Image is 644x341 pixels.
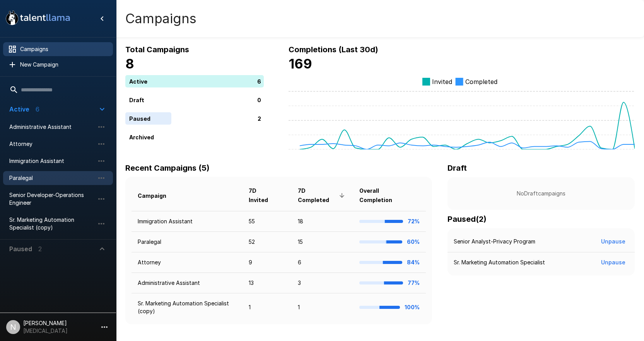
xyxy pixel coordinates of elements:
p: 2 [258,114,261,122]
td: 1 [292,293,353,322]
button: Unpause [598,255,629,270]
b: Draft [448,163,467,173]
b: 169 [289,56,312,72]
td: 9 [243,252,292,273]
h4: Campaigns [125,10,196,27]
b: 77% [408,279,420,286]
p: 0 [257,96,261,104]
p: 6 [257,77,261,85]
b: Total Campaigns [125,45,189,54]
span: 7D Completed [298,186,347,205]
span: Overall Completion [359,186,420,205]
b: 60% [407,238,420,245]
td: 13 [243,273,292,293]
b: 72% [408,218,420,224]
button: Unpause [598,235,629,249]
td: Paralegal [132,232,243,252]
td: 52 [243,232,292,252]
td: Sr. Marketing Automation Specialist (copy) [132,293,243,322]
td: 18 [292,211,353,231]
b: 84% [407,259,420,266]
b: Completions (Last 30d) [289,45,378,54]
p: Sr. Marketing Automation Specialist [454,259,545,266]
b: Recent Campaigns (5) [125,163,210,173]
td: 55 [243,211,292,231]
td: 15 [292,232,353,252]
p: No Draft campaigns [460,190,622,197]
span: Campaign [138,191,176,200]
p: Senior Analyst-Privacy Program [454,238,535,245]
b: Paused ( 2 ) [448,214,487,224]
td: 6 [292,252,353,273]
td: 3 [292,273,353,293]
td: Immigration Assistant [132,211,243,231]
b: 8 [125,56,134,72]
td: Administrative Assistant [132,273,243,293]
td: 1 [243,293,292,322]
b: 100% [405,304,420,310]
td: Attorney [132,252,243,273]
span: 7D Invited [249,186,285,205]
